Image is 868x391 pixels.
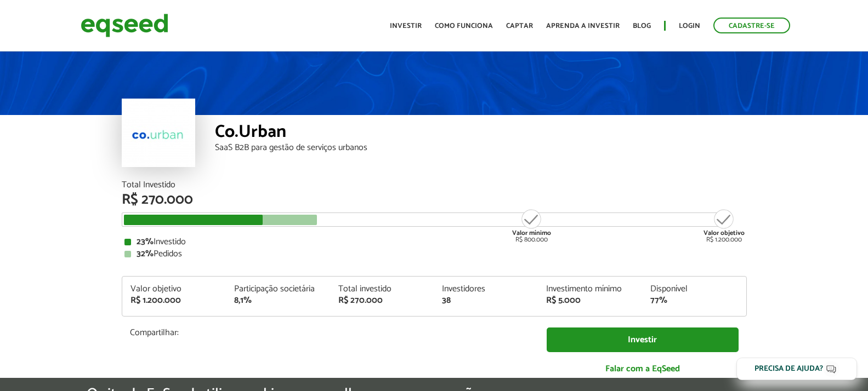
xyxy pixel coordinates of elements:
[547,327,739,352] a: Investir
[234,285,322,294] div: Participação societária
[130,327,530,338] p: Compartilhar:
[546,22,620,30] a: Aprenda a investir
[633,22,651,30] a: Blog
[122,193,747,207] div: R$ 270.000
[435,22,493,30] a: Como funciona
[704,208,745,243] div: R$ 1.200.000
[234,296,322,305] div: 8,1%
[137,246,154,261] strong: 32%
[650,285,738,294] div: Disponível
[506,22,533,30] a: Captar
[679,22,700,30] a: Login
[390,22,422,30] a: Investir
[215,143,747,152] div: SaaS B2B para gestão de serviços urbanos
[547,358,739,380] a: Falar com a EqSeed
[131,296,218,305] div: R$ 1.200.000
[124,250,744,258] div: Pedidos
[512,228,551,238] strong: Valor mínimo
[137,234,154,249] strong: 23%
[442,296,530,305] div: 38
[124,238,744,246] div: Investido
[122,181,747,189] div: Total Investido
[338,285,426,294] div: Total investido
[713,18,790,33] a: Cadastre-se
[81,11,168,40] img: EqSeed
[338,296,426,305] div: R$ 270.000
[650,296,738,305] div: 77%
[546,285,634,294] div: Investimento mínimo
[704,228,745,238] strong: Valor objetivo
[546,296,634,305] div: R$ 5.000
[131,285,218,294] div: Valor objetivo
[215,123,747,143] div: Co.Urban
[442,285,530,294] div: Investidores
[511,208,552,243] div: R$ 800.000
